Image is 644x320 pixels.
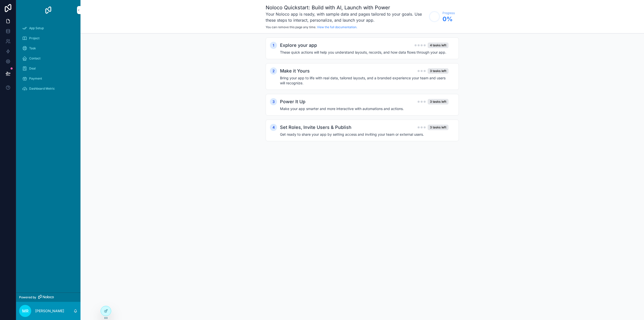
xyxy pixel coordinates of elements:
a: Project [19,34,77,43]
a: Contact [19,54,77,63]
div: 4 [270,124,277,131]
span: Deal [29,66,36,70]
h3: Your Noloco app is ready, with sample data and pages tailored to your goals. Use these steps to i... [266,11,426,23]
div: scrollable content [16,20,80,100]
div: 3 tasks left [428,99,449,104]
h2: Make it Yours [280,67,310,75]
div: 2 [270,67,277,75]
h4: These quick actions will help you understand layouts, records, and how data flows through your app. [280,50,449,55]
span: Contact [29,56,41,60]
span: Task [29,46,36,50]
span: App Setup [29,26,44,30]
span: You can remove this page any time. [266,25,316,29]
h2: Explore your app [280,42,317,49]
h4: Make your app smarter and more interactive with automations and actions. [280,106,449,111]
div: 3 tasks left [428,68,449,74]
span: 0 % [442,15,455,23]
h4: Bring your app to life with real data, tailored layouts, and a branded experience your team and u... [280,76,449,86]
div: 1 [270,42,277,49]
span: Project [29,36,39,40]
span: Powered by [19,295,36,299]
img: App logo [44,6,52,14]
span: Progress [442,11,455,15]
div: 3 [270,98,277,105]
div: scrollable content [80,33,644,155]
span: MR [22,308,28,314]
span: Dashboard Metric [29,87,55,91]
h2: Power It Up [280,98,305,105]
a: Powered by [16,293,80,302]
div: 4 tasks left [428,43,449,48]
p: [PERSON_NAME] [35,308,64,313]
a: View the full documentation. [317,25,357,29]
h4: Get ready to share your app by setting access and inviting your team or external users. [280,132,449,137]
h1: Noloco Quickstart: Build with AI, Launch with Power [266,4,426,11]
a: Dashboard Metric [19,84,77,93]
a: Task [19,44,77,53]
a: App Setup [19,24,77,33]
h2: Set Roles, Invite Users & Publish [280,124,351,131]
a: Payment [19,74,77,83]
a: Deal [19,64,77,73]
span: Payment [29,77,42,81]
div: 3 tasks left [428,125,449,130]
